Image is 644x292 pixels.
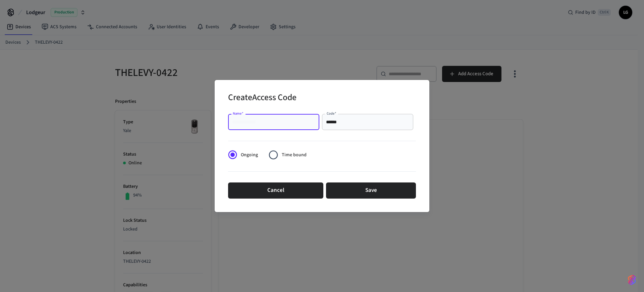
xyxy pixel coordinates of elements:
[327,111,336,116] label: Code
[628,275,636,285] img: SeamLogoGradient.69752ec5.svg
[233,111,244,116] label: Name
[228,182,323,199] button: Cancel
[326,182,416,199] button: Save
[241,152,258,159] span: Ongoing
[282,152,307,159] span: Time bound
[228,88,297,109] h2: Create Access Code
